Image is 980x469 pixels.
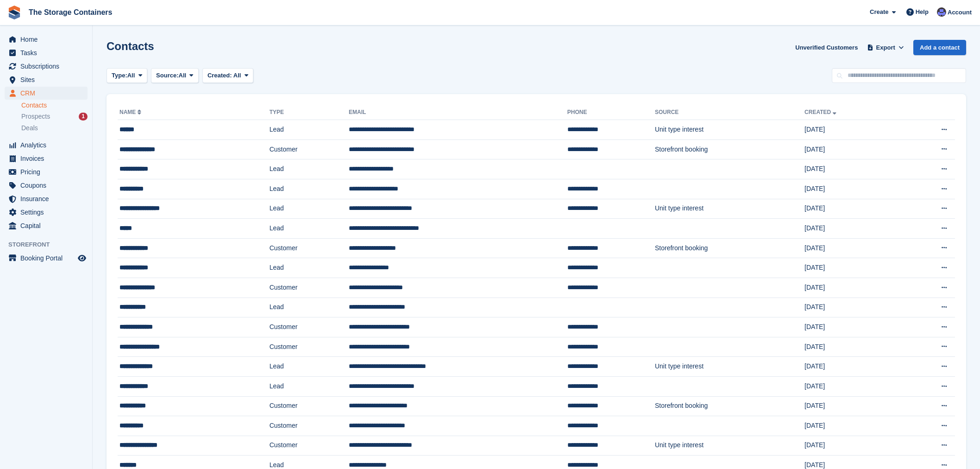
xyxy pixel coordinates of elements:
[804,416,900,436] td: [DATE]
[804,199,900,219] td: [DATE]
[25,5,116,20] a: The Storage Containers
[20,165,76,178] span: Pricing
[5,179,88,192] a: menu
[804,139,900,159] td: [DATE]
[20,219,76,232] span: Capital
[270,396,349,416] td: Customer
[20,46,76,59] span: Tasks
[655,396,804,416] td: Storefront booking
[179,71,187,80] span: All
[233,72,241,79] span: All
[567,105,655,120] th: Phone
[5,33,88,46] a: menu
[20,192,76,205] span: Insurance
[21,123,88,133] a: Deals
[20,73,76,86] span: Sites
[270,159,349,179] td: Lead
[804,179,900,199] td: [DATE]
[5,87,88,100] a: menu
[21,124,38,133] span: Deals
[270,238,349,258] td: Customer
[8,240,92,249] span: Storefront
[21,112,88,121] a: Prospects 1
[937,7,946,17] img: Dan Excell
[112,71,127,80] span: Type:
[916,7,929,17] span: Help
[5,152,88,165] a: menu
[5,46,88,59] a: menu
[876,43,895,52] span: Export
[207,72,232,79] span: Created:
[21,101,88,110] a: Contacts
[870,7,888,17] span: Create
[804,317,900,337] td: [DATE]
[20,87,76,100] span: CRM
[5,219,88,232] a: menu
[270,376,349,396] td: Lead
[270,298,349,317] td: Lead
[270,105,349,120] th: Type
[270,317,349,337] td: Customer
[20,33,76,46] span: Home
[655,357,804,377] td: Unit type interest
[20,252,76,265] span: Booking Portal
[349,105,567,120] th: Email
[804,376,900,396] td: [DATE]
[655,238,804,258] td: Storefront booking
[20,206,76,219] span: Settings
[5,73,88,86] a: menu
[151,68,199,83] button: Source: All
[156,71,178,80] span: Source:
[804,298,900,317] td: [DATE]
[107,40,154,52] h1: Contacts
[119,109,143,115] a: Name
[270,278,349,298] td: Customer
[655,105,804,120] th: Source
[804,159,900,179] td: [DATE]
[804,258,900,278] td: [DATE]
[804,238,900,258] td: [DATE]
[20,139,76,152] span: Analytics
[804,337,900,357] td: [DATE]
[792,40,861,55] a: Unverified Customers
[804,436,900,456] td: [DATE]
[270,199,349,219] td: Lead
[5,252,88,265] a: menu
[107,68,147,83] button: Type: All
[5,139,88,152] a: menu
[804,357,900,377] td: [DATE]
[20,60,76,73] span: Subscriptions
[865,40,906,55] button: Export
[5,192,88,205] a: menu
[804,120,900,140] td: [DATE]
[270,179,349,199] td: Lead
[270,258,349,278] td: Lead
[270,120,349,140] td: Lead
[913,40,966,55] a: Add a contact
[76,253,88,264] a: Preview store
[655,139,804,159] td: Storefront booking
[270,436,349,456] td: Customer
[270,357,349,377] td: Lead
[5,206,88,219] a: menu
[804,109,838,115] a: Created
[270,416,349,436] td: Customer
[79,113,88,120] div: 1
[655,199,804,219] td: Unit type interest
[804,396,900,416] td: [DATE]
[127,71,135,80] span: All
[270,219,349,239] td: Lead
[270,139,349,159] td: Customer
[804,278,900,298] td: [DATE]
[5,60,88,73] a: menu
[7,6,21,19] img: stora-icon-8386f47178a22dfd0bd8f6a31ec36ba5ce8667c1dd55bd0f319d3a0aa187defe.svg
[948,8,972,17] span: Account
[20,152,76,165] span: Invoices
[655,436,804,456] td: Unit type interest
[804,219,900,239] td: [DATE]
[270,337,349,357] td: Customer
[21,112,50,121] span: Prospects
[20,179,76,192] span: Coupons
[5,165,88,178] a: menu
[655,120,804,140] td: Unit type interest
